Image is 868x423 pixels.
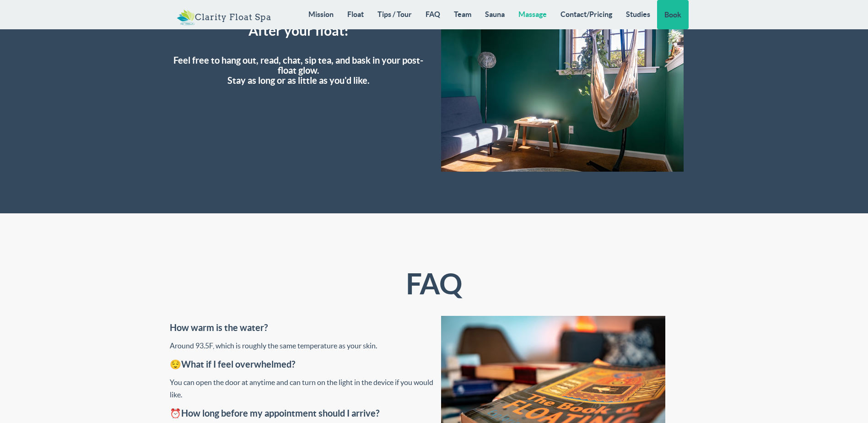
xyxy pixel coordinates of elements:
h4: ⏰How long before my appointment should I arrive? [170,408,698,418]
h4: 😌What if I feel overwhelmed? [170,359,698,369]
h2: FAQ [305,268,563,300]
h4: Feel free to hang out, read, chat, sip tea, and bask in your post-float glow. Stay as long or as ... [170,45,427,86]
h4: How warm is the water? [170,323,698,333]
div: Around 93.5F, which is roughly the same temperature as your skin. [170,340,698,352]
div: You can open the door at anytime and can turn on the light in the device if you would like. [170,376,698,401]
h3: After your float: [170,23,427,38]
